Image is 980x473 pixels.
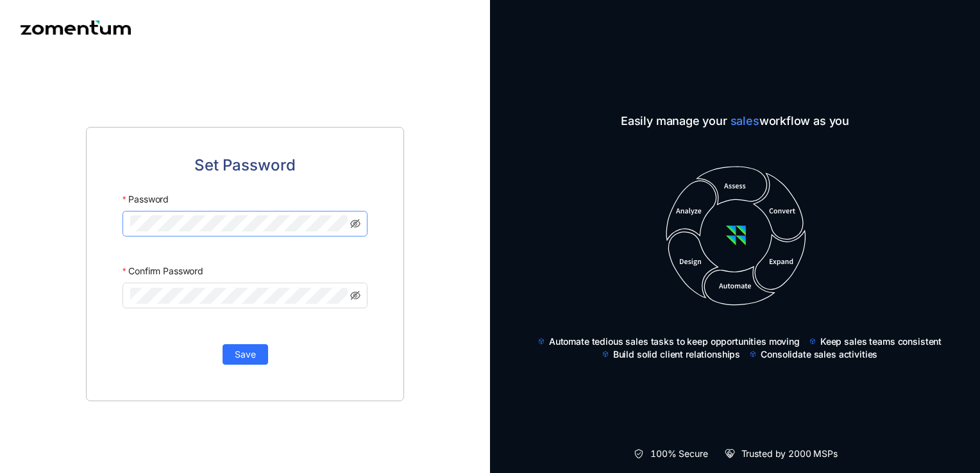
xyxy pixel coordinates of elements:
[613,348,741,361] span: Build solid client relationships
[130,288,348,304] input: Confirm Password
[130,215,348,231] input: Password
[741,447,838,460] span: Trusted by 2000 MSPs
[223,344,268,365] button: Save
[731,114,759,128] span: sales
[235,347,256,361] span: Save
[761,348,877,361] span: Consolidate sales activities
[21,21,131,35] img: Zomentum logo
[350,290,360,301] span: eye-invisible
[122,188,169,211] label: Password
[820,335,942,348] span: Keep sales teams consistent
[194,153,296,178] span: Set Password
[350,219,360,229] span: eye-invisible
[650,447,707,460] span: 100% Secure
[527,112,943,130] span: Easily manage your workflow as you
[549,335,800,348] span: Automate tedious sales tasks to keep opportunities moving
[122,260,203,283] label: Confirm Password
